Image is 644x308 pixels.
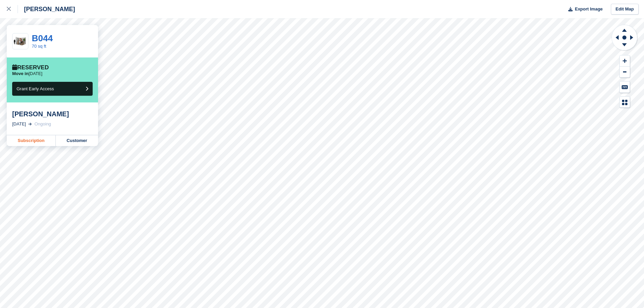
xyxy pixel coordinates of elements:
[620,55,630,67] button: Zoom In
[12,82,93,96] button: Grant Early Access
[575,6,602,13] span: Export Image
[12,64,49,71] div: Reserved
[32,44,46,49] a: 70 sq ft
[12,110,93,118] div: [PERSON_NAME]
[620,97,630,108] button: Map Legend
[32,33,53,43] a: B044
[56,135,98,146] a: Customer
[13,35,28,47] img: 64-sqft-unit.jpg
[611,4,639,15] a: Edit Map
[17,86,54,91] span: Grant Early Access
[12,71,42,76] p: [DATE]
[620,81,630,93] button: Keyboard Shortcuts
[34,121,51,127] div: Ongoing
[12,121,26,127] div: [DATE]
[18,5,75,13] div: [PERSON_NAME]
[7,135,56,146] a: Subscription
[28,123,32,125] img: arrow-right-light-icn-cde0832a797a2874e46488d9cf13f60e5c3a73dbe684e267c42b8395dfbc2abf.svg
[564,4,603,15] button: Export Image
[620,67,630,78] button: Zoom Out
[12,71,28,76] span: Move in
